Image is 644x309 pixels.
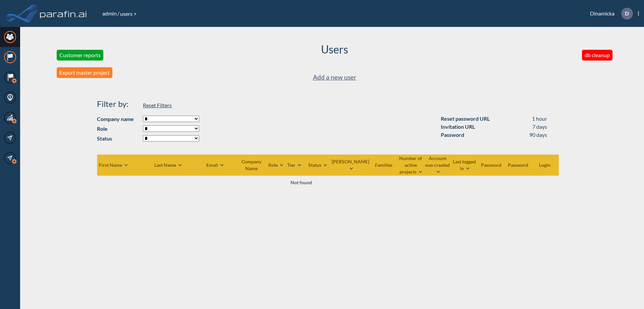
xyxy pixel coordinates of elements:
[441,123,475,131] div: Invitation URL
[143,102,172,108] span: Reset Filters
[582,50,612,61] button: db cleanup
[441,131,464,139] div: Password
[371,154,398,176] th: Families
[398,154,425,176] th: Number of active projects
[625,10,629,16] p: D
[268,154,284,176] th: Role
[97,125,140,133] strong: Role
[97,115,140,123] strong: Company name
[441,115,490,123] div: Reset password URL
[478,154,505,176] th: Password
[505,154,532,176] th: Password
[97,134,140,143] strong: Status
[119,10,137,17] span: users >
[580,8,639,20] div: Dinamicka
[57,67,112,78] button: Export master project
[451,154,478,176] th: Last logged in
[236,154,268,176] th: Company Name
[313,72,357,83] a: Add a new user
[154,154,194,176] th: Last Name
[57,50,103,61] button: Customer reports
[532,123,547,131] div: 7 days
[305,154,331,176] th: Status
[102,10,117,16] a: admin
[97,154,154,176] th: First Name
[97,176,505,189] td: Not found
[425,154,451,176] th: Account was created
[532,115,547,123] div: 1 hour
[194,154,236,176] th: Email
[97,99,140,109] h4: Filter by:
[102,9,119,17] li: /
[39,7,88,20] img: logo
[321,43,348,56] h2: Users
[529,131,547,139] div: 90 days
[284,154,305,176] th: Tier
[331,154,371,176] th: [PERSON_NAME]
[532,154,559,176] th: Login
